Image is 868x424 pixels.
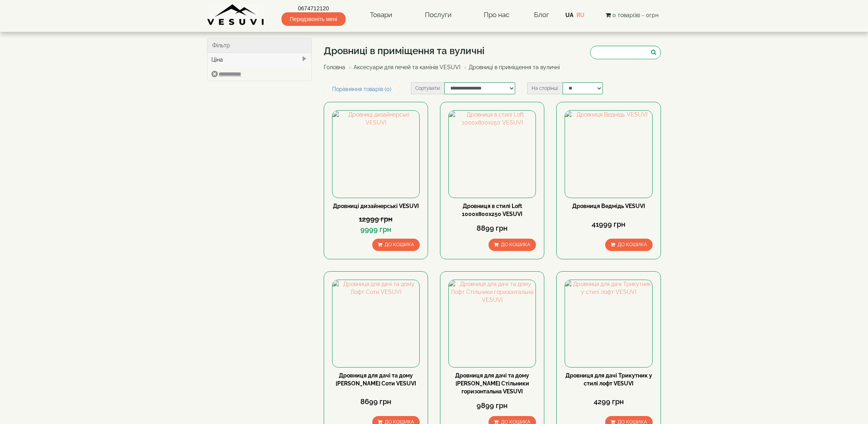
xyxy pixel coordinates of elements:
span: Передзвоніть мені [282,12,346,26]
button: До кошика [605,239,653,251]
a: Аксесуари для печей та камінів VESUVI [354,64,460,70]
a: Про нас [476,6,517,24]
a: Товари [362,6,400,24]
button: 0 товар(ів) - 0грн [603,11,661,19]
a: Дровниця для дачі та дому [PERSON_NAME] Соти VESUVI [336,372,416,387]
a: Блог [534,11,549,19]
div: 4299 грн [565,397,652,407]
button: До кошика [489,239,536,251]
li: Дровниці в приміщення та вуличні [462,63,560,71]
div: Фільтр [207,38,311,53]
div: 9999 грн [332,224,420,235]
img: Дровниці дизайнерські VESUVI [332,111,419,197]
a: Дровниці дизайнерські VESUVI [333,203,419,209]
img: Дровниця для дачі та дому Лофт Стільники горизонтальна VESUVI [449,280,536,367]
span: До кошика [501,242,530,247]
a: Дровниця для дачі та дому [PERSON_NAME] Стільники горизонтальна VESUVI [455,372,529,395]
button: До кошика [372,239,420,251]
img: Дровниця для дачі та дому Лофт Соти VESUVI [332,280,419,367]
div: 12999 грн [332,214,420,224]
a: Дровниця Ведмідь VESUVI [572,203,645,209]
a: UA [565,12,573,18]
div: 9899 грн [448,401,536,411]
div: 8699 грн [332,397,420,407]
a: 0674712120 [282,4,346,12]
div: Ціна [207,53,311,66]
div: 41999 грн [565,219,652,230]
label: Сортувати: [411,82,444,94]
img: Завод VESUVI [207,4,265,26]
span: До кошика [385,242,414,247]
a: Головна [324,64,345,70]
div: 8899 грн [448,223,536,233]
label: На сторінці: [527,82,563,94]
a: RU [577,12,585,18]
a: Дровниця в стилі Loft 1000х800х250 VESUVI [462,203,522,217]
a: Послуги [417,6,459,24]
img: Дровниця для дачі Трикутник у стилі лофт VESUVI [565,280,652,367]
h1: Дровниці в приміщення та вуличні [324,46,566,56]
img: Дровниця в стилі Loft 1000х800х250 VESUVI [449,111,536,197]
a: Порівняння товарів (0) [324,82,400,96]
span: 0 товар(ів) - 0грн [612,12,659,18]
a: Дровниця для дачі Трикутник у стилі лофт VESUVI [565,372,652,387]
img: Дровниця Ведмідь VESUVI [565,111,652,197]
span: До кошика [618,242,647,247]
